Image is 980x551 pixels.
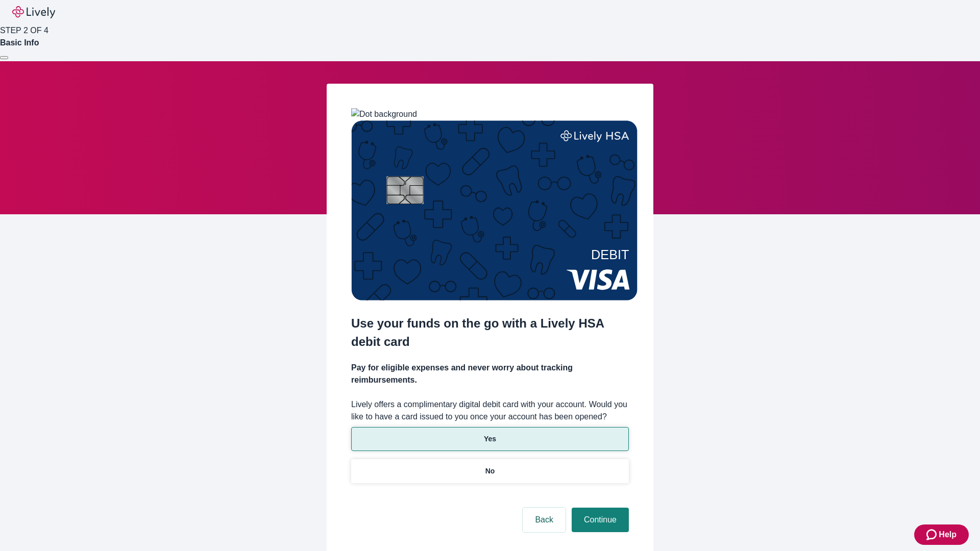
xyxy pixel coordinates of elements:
[12,6,55,18] img: Lively
[523,508,566,532] button: Back
[351,398,629,423] label: Lively offers a complimentary digital debit card with your account. Would you like to have a card...
[351,427,629,451] button: Yes
[914,524,969,545] button: Zendesk support iconHelp
[351,362,629,386] h4: Pay for eligible expenses and never worry about tracking reimbursements.
[484,434,496,444] p: Yes
[926,529,939,541] svg: Zendesk support icon
[572,508,629,532] button: Continue
[351,314,629,351] h2: Use your funds on the go with a Lively HSA debit card
[351,120,638,300] img: Debit card
[351,108,417,120] img: Dot background
[485,466,495,477] p: No
[939,529,957,541] span: Help
[351,459,629,483] button: No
